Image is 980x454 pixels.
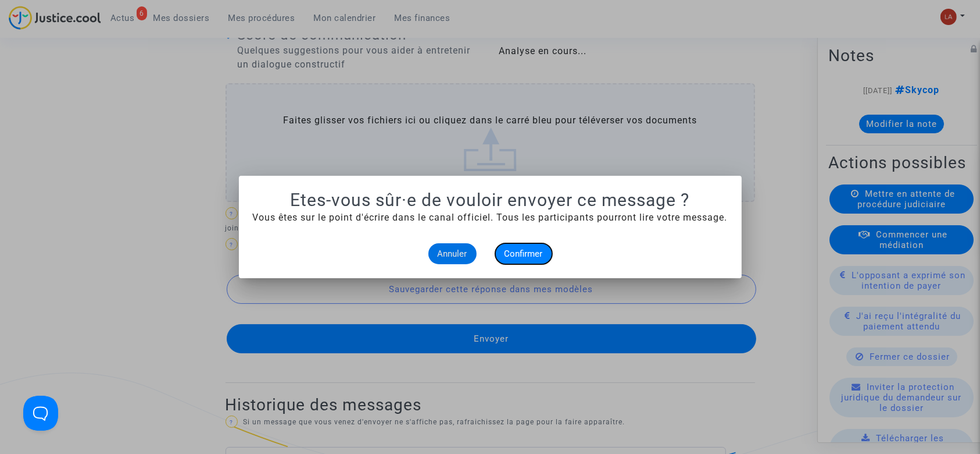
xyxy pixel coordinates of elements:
iframe: Help Scout Beacon - Open [23,396,58,431]
span: Vous êtes sur le point d'écrire dans le canal officiel. Tous les participants pourront lire votre... [253,212,728,223]
button: Confirmer [495,243,552,264]
span: Annuler [438,249,467,259]
button: Annuler [428,243,477,264]
span: Confirmer [505,249,543,259]
h1: Etes-vous sûr·e de vouloir envoyer ce message ? [253,190,728,211]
